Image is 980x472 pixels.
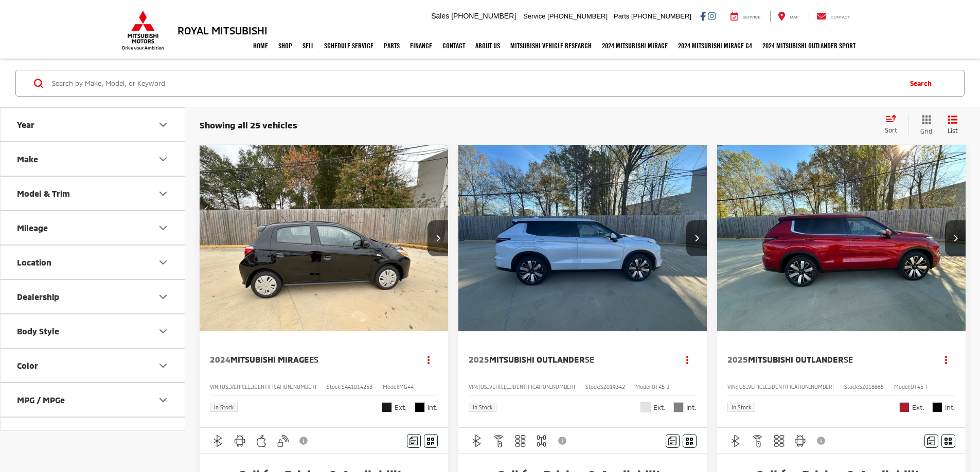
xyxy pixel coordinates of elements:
button: Search [900,70,947,96]
img: Mitsubishi [120,10,166,50]
span: Red Diamond [899,402,910,412]
img: 2024 Mitsubishi Mirage ES [199,145,449,332]
button: View Disclaimer [813,430,830,451]
button: MPG / MPGeMPG / MPGe [1,383,186,417]
button: YearYear [1,108,186,141]
span: Stock: [844,384,859,390]
img: 4WD/AWD [535,435,548,447]
span: Ext. [395,403,407,412]
span: dropdown dots [686,355,688,364]
img: Remote Start [492,435,505,447]
span: Contact [830,15,850,20]
button: Comments [407,434,421,448]
div: Dealership [17,292,59,301]
a: 2024 Mitsubishi Outlander SPORT [757,33,861,59]
a: Home [248,33,273,59]
a: Contact [437,33,470,59]
img: Bluetooth® [471,435,484,447]
div: Make [17,154,38,164]
span: Service [743,15,761,20]
button: Comments [924,434,938,448]
a: 2025Mitsubishi OutlanderSE [469,354,668,365]
span: [PHONE_NUMBER] [451,12,516,20]
img: Apple CarPlay [255,435,268,447]
a: 2024 Mitsubishi Mirage ES2024 Mitsubishi Mirage ES2024 Mitsubishi Mirage ES2024 Mitsubishi Mirage ES [199,145,449,331]
span: [PHONE_NUMBER] [631,12,691,20]
span: Mitsubishi Outlander [748,354,844,364]
span: Sort [885,126,897,134]
i: Window Sticker [945,437,952,445]
span: Parts [614,12,629,20]
a: Mitsubishi Vehicle Research [505,33,597,59]
a: Finance [405,33,437,59]
span: In Stock [214,405,234,410]
span: Black [932,402,942,412]
span: Ext. [653,403,666,412]
div: Make [157,153,169,165]
span: In Stock [732,405,751,410]
span: Jet Black Metallic [382,402,392,412]
span: SE [585,354,594,364]
img: Comments [668,437,676,445]
span: dropdown dots [945,355,947,364]
span: Stock: [327,384,342,390]
span: White Diamond [640,402,651,412]
div: Cylinder [17,429,49,439]
span: SE [844,354,853,364]
button: View Disclaimer [295,430,313,451]
span: Model: [894,384,911,390]
div: Color [157,360,169,372]
img: 2025 Mitsubishi Outlander SE [458,145,708,332]
a: Schedule Service: Opens in a new tab [319,33,379,59]
img: Comments [927,437,935,445]
a: Sell [297,33,319,59]
button: Comments [666,434,680,448]
a: Facebook: Click to visit our Facebook page [700,12,706,20]
span: OT45-J [652,384,669,390]
a: 2025Mitsubishi OutlanderSE [727,354,927,365]
span: Black [415,402,425,412]
span: dropdown dots [427,355,430,364]
div: Location [17,257,51,267]
span: Service [523,12,545,20]
div: Model & Trim [17,188,70,198]
span: VIN: [727,384,737,390]
div: Mileage [17,223,48,233]
span: MG44 [399,384,414,390]
img: Comments [409,437,418,445]
button: CylinderCylinder [1,418,186,451]
span: Light Gray [673,402,684,412]
button: View Disclaimer [554,430,572,451]
div: Body Style [17,326,59,336]
a: Service [723,11,769,22]
button: Actions [937,351,955,369]
span: OT45-I [911,384,928,390]
button: Actions [420,351,438,369]
img: Remote Start [751,435,764,447]
img: Bluetooth® [212,435,225,447]
button: MileageMileage [1,211,186,244]
span: Mitsubishi Outlander [489,354,585,364]
span: 2025 [727,354,748,364]
button: Window Sticker [683,434,697,448]
i: Window Sticker [427,437,434,445]
span: SZ019342 [600,384,625,390]
span: SZ018865 [859,384,884,390]
button: DealershipDealership [1,280,186,313]
span: [US_VEHICLE_IDENTIFICATION_NUMBER] [478,384,575,390]
span: Int. [945,403,955,412]
span: Grid [920,127,932,136]
span: [US_VEHICLE_IDENTIFICATION_NUMBER] [220,384,316,390]
input: Search by Make, Model, or Keyword [51,71,900,96]
img: 3rd Row Seating [514,435,527,447]
div: MPG / MPGe [157,394,169,406]
button: Select sort value [880,115,908,135]
button: Actions [679,351,697,369]
span: Int. [427,403,438,412]
span: Model: [383,384,399,390]
img: 3rd Row Seating [773,435,786,447]
span: SA41014253 [342,384,372,390]
button: Next image [945,220,966,256]
span: Showing all 25 vehicles [200,120,297,130]
a: Shop [273,33,297,59]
